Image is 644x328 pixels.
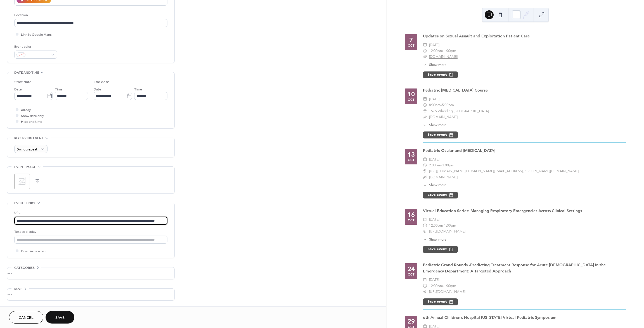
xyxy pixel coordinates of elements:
button: Save event [423,246,458,253]
span: 12:00pm [429,222,443,228]
span: Event image [14,164,36,170]
div: ​ [423,162,427,168]
div: Event color [14,44,56,50]
div: ​ [423,277,427,282]
div: ​ [423,54,427,59]
span: - [443,222,444,228]
div: ​ [423,216,427,222]
div: URL [14,210,166,216]
div: Oct [408,219,414,222]
span: Show more [429,123,446,128]
div: ​ [423,48,427,54]
button: ​Show more [423,123,446,128]
span: Open in new tab [21,248,46,254]
a: Pediatric [MEDICAL_DATA] Course [423,88,488,93]
div: End date [94,79,109,85]
span: 5:00pm [442,102,454,108]
div: Pediatric Grand Rounds -Predicting Treatment Response for Acute [DEMOGRAPHIC_DATA] in the Emergen... [423,262,626,274]
span: 12:00pm [429,283,443,289]
div: 29 [408,318,415,325]
div: ​ [423,114,427,120]
span: Date and time [14,70,39,76]
button: Save event [423,71,458,78]
div: ​ [423,237,427,242]
span: - [441,162,442,168]
span: Cancel [19,315,34,321]
button: ​Show more [423,62,446,68]
span: Time [55,87,63,92]
span: Show more [429,237,446,242]
div: ; [14,174,30,189]
span: RSVP [14,286,22,292]
span: Show date only [21,113,44,119]
div: Oct [408,159,414,162]
span: 1:00pm [444,48,456,54]
div: Location [14,12,166,18]
span: 12:00pm [429,48,443,54]
button: Save event [423,131,458,138]
span: Time [134,87,142,92]
span: 8:00am [429,102,441,108]
span: [DATE] [429,216,439,222]
div: ​ [423,289,427,295]
div: 7 [409,37,413,43]
div: ​ [423,222,427,228]
div: ​ [423,62,427,68]
a: [DOMAIN_NAME] [429,54,458,59]
span: Hide end time [21,119,42,125]
div: ​ [423,283,427,289]
span: Link to Google Maps [21,32,52,38]
span: [DATE] [429,96,439,102]
span: Save [55,315,65,321]
span: [URL][DOMAIN_NAME] [429,228,465,234]
span: 2:00pm [429,162,441,168]
div: Oct [408,273,414,276]
div: ••• [7,267,174,279]
a: Pediatric Ocular and [MEDICAL_DATA] [423,148,495,153]
span: [DATE] [429,156,439,162]
button: Save event [423,192,458,198]
div: 13 [408,151,415,158]
button: Save event [423,298,458,305]
div: Text to display [14,229,166,235]
span: Event links [14,200,35,206]
div: ​ [423,156,427,162]
span: All day [21,107,31,113]
a: [DOMAIN_NAME] [429,115,458,119]
div: Oct [408,44,414,47]
span: [URL][DOMAIN_NAME][DOMAIN_NAME][EMAIL_ADDRESS][PERSON_NAME][DOMAIN_NAME] [429,168,579,174]
span: [DATE] [429,277,439,282]
button: ​Show more [423,183,446,188]
a: [DOMAIN_NAME] [429,175,458,179]
span: 3:00pm [442,162,454,168]
div: 24 [408,266,415,272]
span: Date [14,87,22,92]
div: 16 [408,212,415,218]
div: Start date [14,79,32,85]
div: ​ [423,183,427,188]
button: Cancel [9,311,43,324]
button: ​Show more [423,237,446,242]
span: - [441,102,442,108]
div: ​ [423,228,427,234]
div: 10 [408,91,415,97]
div: Virtual Education Series: Managing Respiratory Emergencies Across Clinical Settings [423,208,626,214]
span: Show more [429,183,446,188]
div: ​ [423,96,427,102]
div: ​ [423,168,427,174]
div: ​ [423,102,427,108]
span: [URL][DOMAIN_NAME] [429,289,465,295]
span: - [443,283,444,289]
span: 1:00pm [444,222,456,228]
span: Recurring event [14,135,44,141]
span: Categories [14,265,35,271]
span: Show more [429,62,446,68]
span: 1575 Wheeling [GEOGRAPHIC_DATA] [429,108,489,114]
div: Oct [408,98,414,101]
span: Do not repeat [16,146,37,153]
div: ​ [423,174,427,180]
div: ​ [423,108,427,114]
a: 6th Annual Children’s Hospital [US_STATE] Virtual Pediatric Symposium [423,315,557,320]
div: ​ [423,123,427,128]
